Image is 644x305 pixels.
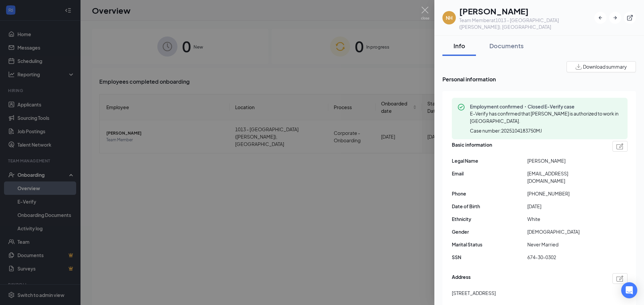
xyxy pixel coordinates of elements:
span: Email [452,170,527,177]
span: 674-30-0302 [527,253,603,261]
span: [DATE] [527,203,603,210]
svg: ArrowRight [612,14,619,21]
svg: CheckmarkCircle [457,103,465,111]
div: Team Member at 1013 - [GEOGRAPHIC_DATA] ([PERSON_NAME]), [GEOGRAPHIC_DATA] [459,17,594,30]
span: Ethnicity [452,215,527,223]
span: Case number: 2025104183750MJ [470,127,542,134]
button: Download summary [567,61,636,72]
span: SSN [452,253,527,261]
span: [STREET_ADDRESS] [452,289,496,297]
span: [DEMOGRAPHIC_DATA] [527,228,603,235]
div: NH [446,14,452,21]
span: Marital Status [452,241,527,248]
span: Personal information [442,75,636,83]
span: Gender [452,228,527,235]
span: Download summary [583,63,627,70]
span: Phone [452,190,527,197]
svg: ArrowLeftNew [597,14,604,21]
span: Never Married [527,241,603,248]
div: Open Intercom Messenger [621,282,637,298]
span: [PHONE_NUMBER] [527,190,603,197]
button: ArrowRight [609,12,621,24]
span: Date of Birth [452,203,527,210]
span: Employment confirmed・Closed E-Verify case [470,103,622,110]
span: E-Verify has confirmed that [PERSON_NAME] is authorized to work in [GEOGRAPHIC_DATA]. [470,110,619,124]
button: ArrowLeftNew [594,12,606,24]
span: White [527,215,603,223]
div: Info [449,42,469,50]
span: [EMAIL_ADDRESS][DOMAIN_NAME] [527,170,603,184]
span: Basic information [452,141,492,152]
div: Documents [489,42,524,50]
h1: [PERSON_NAME] [459,5,594,17]
span: Legal Name [452,157,527,164]
span: [PERSON_NAME] [527,157,603,164]
button: ExternalLink [624,12,636,24]
span: Address [452,273,471,284]
svg: ExternalLink [627,14,633,21]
